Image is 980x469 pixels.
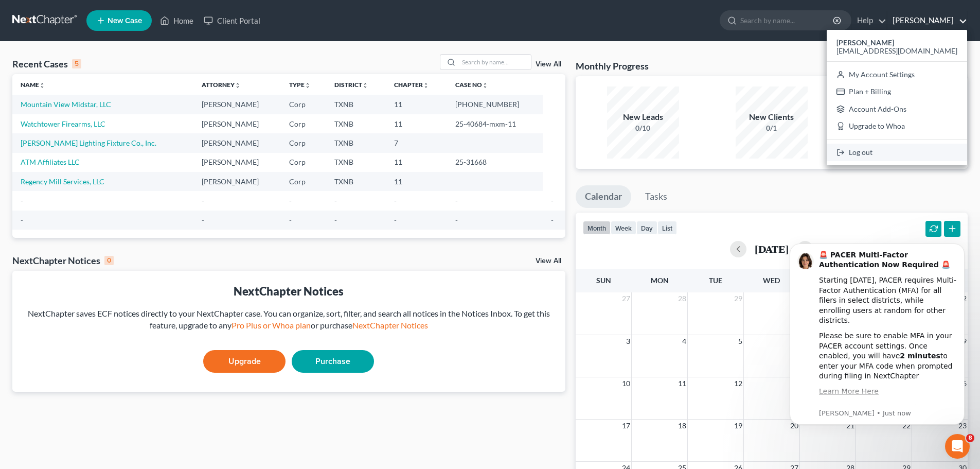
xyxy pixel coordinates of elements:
[12,58,81,70] div: Recent Cases
[386,172,447,191] td: 11
[763,276,780,285] span: Wed
[352,320,428,330] a: NextChapter Notices
[193,95,281,114] td: [PERSON_NAME]
[21,196,23,205] span: -
[326,172,386,191] td: TXNB
[736,123,808,133] div: 0/1
[386,114,447,133] td: 11
[740,11,834,30] input: Search by name...
[326,114,386,133] td: TXNB
[455,81,488,89] a: Case Nounfold_more
[636,185,676,208] a: Tasks
[827,100,967,118] a: Account Add-Ons
[326,95,386,114] td: TXNB
[447,95,542,114] td: [PHONE_NUMBER]
[292,350,374,373] a: Purchase
[733,420,743,432] span: 19
[21,308,557,332] div: NextChapter saves ECF notices directly to your NextChapter case. You can organize, sort, filter, ...
[657,221,677,235] button: list
[621,420,631,432] span: 17
[681,335,687,348] span: 4
[636,221,657,235] button: day
[551,196,554,205] span: -
[966,434,974,442] span: 8
[199,11,265,30] a: Client Portal
[289,196,292,205] span: -
[193,153,281,172] td: [PERSON_NAME]
[576,60,649,72] h3: Monthly Progress
[677,292,687,305] span: 28
[281,114,326,133] td: Corp
[607,111,679,123] div: New Leads
[677,420,687,432] span: 18
[423,82,429,89] i: unfold_more
[733,377,743,390] span: 12
[583,221,611,235] button: month
[21,283,557,299] div: NextChapter Notices
[203,350,286,373] a: Upgrade
[774,228,980,441] iframe: Intercom notifications message
[386,153,447,172] td: 11
[621,377,631,390] span: 10
[281,172,326,191] td: Corp
[709,276,722,285] span: Tue
[394,196,397,205] span: -
[21,81,45,89] a: Nameunfold_more
[21,177,104,186] a: Regency Mill Services, LLC
[455,196,458,205] span: -
[736,111,808,123] div: New Clients
[596,276,611,285] span: Sun
[827,30,967,165] div: [PERSON_NAME]
[394,216,397,224] span: -
[651,276,669,285] span: Mon
[104,256,114,265] div: 0
[193,133,281,152] td: [PERSON_NAME]
[827,144,967,161] a: Log out
[677,377,687,390] span: 11
[755,244,789,254] h2: [DATE]
[281,95,326,114] td: Corp
[334,196,337,205] span: -
[611,221,636,235] button: week
[733,292,743,305] span: 29
[326,153,386,172] td: TXNB
[72,59,81,68] div: 5
[455,216,458,224] span: -
[21,100,111,109] a: Mountain View Midstar, LLC
[827,118,967,135] a: Upgrade to Whoa
[305,82,311,89] i: unfold_more
[21,158,80,166] a: ATM Affiliates LLC
[39,82,45,89] i: unfold_more
[334,81,368,89] a: Districtunfold_more
[362,82,368,89] i: unfold_more
[459,55,531,70] input: Search by name...
[836,38,894,47] strong: [PERSON_NAME]
[625,335,631,348] span: 3
[289,81,311,89] a: Typeunfold_more
[326,133,386,152] td: TXNB
[737,335,743,348] span: 5
[551,216,554,224] span: -
[827,66,967,83] a: My Account Settings
[193,114,281,133] td: [PERSON_NAME]
[621,292,631,305] span: 27
[576,185,631,208] a: Calendar
[21,138,156,147] a: [PERSON_NAME] Lighting Fixture Co., Inc.
[887,11,967,30] a: [PERSON_NAME]
[447,153,542,172] td: 25-31668
[827,83,967,100] a: Plan + Billing
[334,216,337,224] span: -
[281,133,326,152] td: Corp
[607,123,679,133] div: 0/10
[202,196,204,205] span: -
[289,216,292,224] span: -
[202,216,204,224] span: -
[202,81,241,89] a: Attorneyunfold_more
